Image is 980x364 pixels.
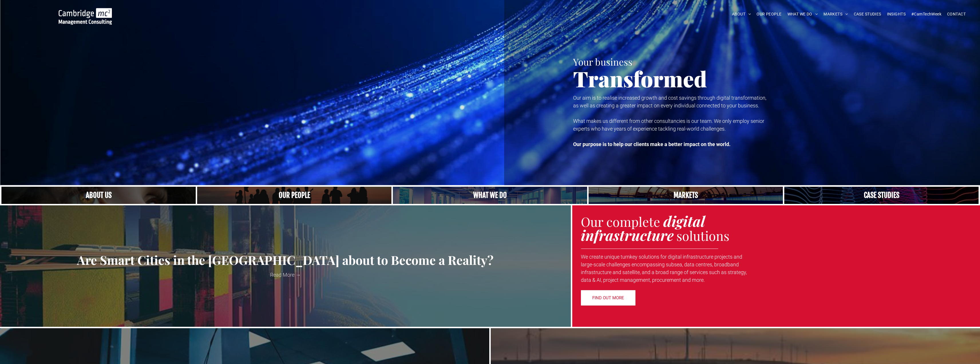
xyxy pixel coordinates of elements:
a: Your Business Transformed | Cambridge Management Consulting [59,9,112,15]
a: CONTACT [944,10,969,19]
a: OUR PEOPLE [754,10,784,19]
a: Read More → [4,271,567,279]
a: INSIGHTS [884,10,908,19]
strong: digital [663,211,705,231]
span: Transformed [573,64,707,93]
a: ABOUT [729,10,754,19]
strong: Our purpose is to help our clients make a better impact on the world. [573,141,730,147]
span: We create unique turnkey solutions for digital infrastructure projects and large-scale challenges... [581,254,747,283]
a: CASE STUDIES [851,10,884,19]
span: Your business [573,55,632,68]
a: A crowd in silhouette at sunset, on a rise or lookout point [197,187,391,204]
span: Our aim is to realise increased growth and cost savings through digital transformation, as well a... [573,95,766,109]
a: #CamTechWeek [908,10,944,19]
strong: infrastructure [581,225,674,245]
span: solutions [676,227,729,244]
span: What makes us different from other consultancies is our team. We only employ senior experts who h... [573,118,764,132]
a: FIND OUT MORE [581,290,635,306]
span: FIND OUT MORE [592,291,624,305]
img: Cambridge MC Logo, digital transformation [59,8,112,25]
a: MARKETS [821,10,851,19]
a: Telecoms | Decades of Experience Across Multiple Industries & Regions [589,187,783,204]
span: Our complete [581,213,660,230]
a: WHAT WE DO [785,10,821,19]
a: A yoga teacher lifting his whole body off the ground in the peacock pose [393,187,587,204]
a: Close up of woman's face, centered on her eyes [1,187,196,204]
a: Are Smart Cities in the [GEOGRAPHIC_DATA] about to Become a Reality? [4,253,567,267]
a: Case Studies | Cambridge Management Consulting > Case Studies [784,187,979,204]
